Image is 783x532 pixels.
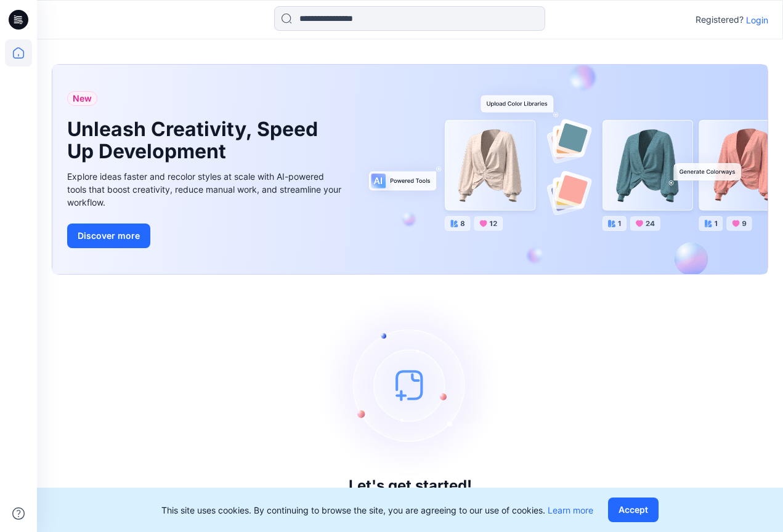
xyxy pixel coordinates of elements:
[73,91,92,106] span: New
[67,170,344,209] div: Explore ideas faster and recolor styles at scale with AI-powered tools that boost creativity, red...
[548,505,593,515] a: Learn more
[696,12,744,27] p: Registered?
[746,14,768,26] p: Login
[161,504,593,517] p: This site uses cookies. By continuing to browse the site, you are agreeing to our use of cookies.
[67,224,150,248] button: Discover more
[67,118,326,163] h1: Unleash Creativity, Speed Up Development
[67,224,344,248] a: Discover more
[608,498,659,522] button: Accept
[349,477,472,494] h3: Let's get started!
[318,292,503,477] img: empty-state-image.svg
